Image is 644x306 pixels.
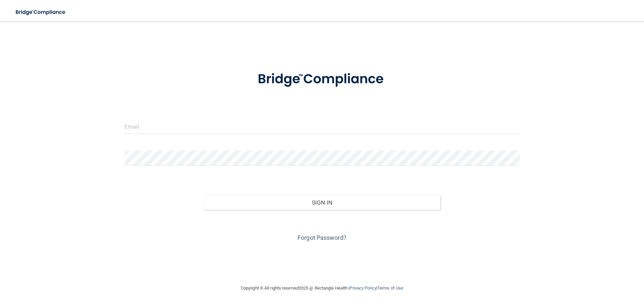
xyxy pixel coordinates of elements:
[244,62,400,97] img: bridge_compliance_login_screen.278c3ca4.svg
[298,234,346,241] a: Forgot Password?
[10,5,72,19] img: bridge_compliance_login_screen.278c3ca4.svg
[377,286,403,291] a: Terms of Use
[204,195,441,210] button: Sign In
[350,286,376,291] a: Privacy Policy
[200,277,444,299] div: Copyright © All rights reserved 2025 @ Rectangle Health | |
[124,119,520,134] input: Email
